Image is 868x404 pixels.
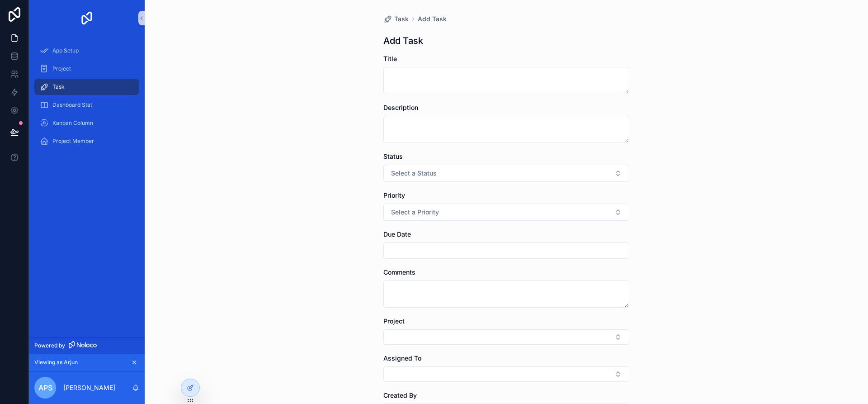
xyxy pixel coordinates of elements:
[34,97,139,113] a: Dashboard Stat
[383,34,423,47] h1: Add Task
[383,14,409,24] a: Task
[29,36,145,161] div: scrollable content
[383,329,629,345] button: Select Button
[34,359,78,366] span: Viewing as Arjun
[383,191,405,199] span: Priority
[383,268,415,276] span: Comments
[52,65,71,72] span: Project
[383,104,418,111] span: Description
[391,208,439,217] span: Select a Priority
[34,342,65,349] span: Powered by
[52,47,79,54] span: App Setup
[383,152,403,160] span: Status
[383,230,411,238] span: Due Date
[34,115,139,131] a: Kanban Column
[29,337,145,354] a: Powered by
[383,55,397,62] span: Title
[38,382,52,393] span: APS
[383,354,421,362] span: Assigned To
[383,317,405,325] span: Project
[383,366,629,382] button: Select Button
[34,79,139,95] a: Task
[418,14,447,24] a: Add Task
[52,83,65,90] span: Task
[52,101,92,109] span: Dashboard Stat
[34,133,139,149] a: Project Member
[394,14,409,24] span: Task
[52,138,94,145] span: Project Member
[383,391,417,399] span: Created By
[80,11,94,25] img: App logo
[34,61,139,77] a: Project
[391,169,437,178] span: Select a Status
[34,43,139,59] a: App Setup
[383,165,629,182] button: Select Button
[63,383,115,392] p: [PERSON_NAME]
[383,204,629,221] button: Select Button
[52,119,93,127] span: Kanban Column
